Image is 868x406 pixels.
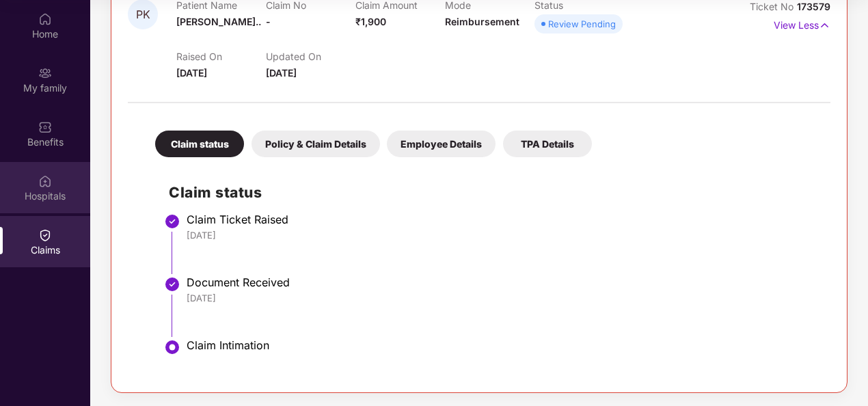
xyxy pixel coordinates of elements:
img: svg+xml;base64,PHN2ZyBpZD0iQmVuZWZpdHMiIHhtbG5zPSJodHRwOi8vd3d3LnczLm9yZy8yMDAwL3N2ZyIgd2lkdGg9Ij... [38,120,52,134]
div: Document Received [187,275,817,289]
img: svg+xml;base64,PHN2ZyBpZD0iU3RlcC1Eb25lLTMyeDMyIiB4bWxucz0iaHR0cDovL3d3dy53My5vcmcvMjAwMC9zdmciIH... [164,276,180,293]
div: Claim Ticket Raised [187,213,817,226]
div: [DATE] [187,229,817,241]
img: svg+xml;base64,PHN2ZyB4bWxucz0iaHR0cDovL3d3dy53My5vcmcvMjAwMC9zdmciIHdpZHRoPSIxNyIgaGVpZ2h0PSIxNy... [819,18,830,33]
div: Claim status [155,131,244,157]
span: [DATE] [266,67,297,79]
img: svg+xml;base64,PHN2ZyBpZD0iSG9zcGl0YWxzIiB4bWxucz0iaHR0cDovL3d3dy53My5vcmcvMjAwMC9zdmciIHdpZHRoPS... [38,174,52,188]
img: svg+xml;base64,PHN2ZyBpZD0iQ2xhaW0iIHhtbG5zPSJodHRwOi8vd3d3LnczLm9yZy8yMDAwL3N2ZyIgd2lkdGg9IjIwIi... [38,228,52,242]
img: svg+xml;base64,PHN2ZyBpZD0iSG9tZSIgeG1sbnM9Imh0dHA6Ly93d3cudzMub3JnLzIwMDAvc3ZnIiB3aWR0aD0iMjAiIG... [38,12,52,26]
span: Ticket No [750,1,797,12]
span: [DATE] [176,67,207,79]
div: Policy & Claim Details [252,131,380,157]
img: svg+xml;base64,PHN2ZyBpZD0iU3RlcC1Eb25lLTMyeDMyIiB4bWxucz0iaHR0cDovL3d3dy53My5vcmcvMjAwMC9zdmciIH... [164,213,180,230]
p: View Less [774,14,830,33]
span: ₹1,900 [355,16,386,27]
span: 173579 [797,1,830,12]
div: Employee Details [387,131,496,157]
p: Raised On [176,51,266,62]
div: TPA Details [503,131,592,157]
img: svg+xml;base64,PHN2ZyB3aWR0aD0iMjAiIGhlaWdodD0iMjAiIHZpZXdCb3g9IjAgMCAyMCAyMCIgZmlsbD0ibm9uZSIgeG... [38,66,52,80]
span: Reimbursement [445,16,519,27]
p: Updated On [266,51,355,62]
span: [PERSON_NAME].. [176,16,261,27]
span: PK [136,9,150,21]
img: svg+xml;base64,PHN2ZyBpZD0iU3RlcC1BY3RpdmUtMzJ4MzIiIHhtbG5zPSJodHRwOi8vd3d3LnczLm9yZy8yMDAwL3N2Zy... [164,339,180,355]
span: - [266,16,271,27]
div: Claim Intimation [187,338,817,352]
h2: Claim status [169,181,817,204]
div: Review Pending [548,17,616,31]
div: [DATE] [187,292,817,304]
